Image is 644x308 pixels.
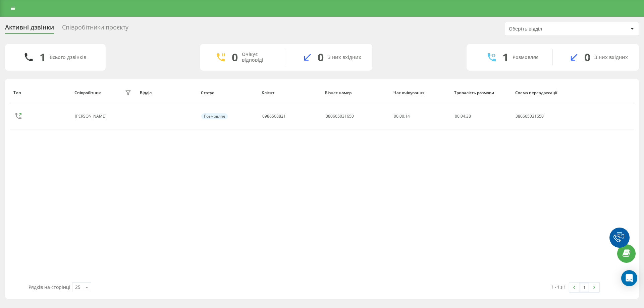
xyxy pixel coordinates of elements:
[262,114,286,119] div: 0986508821
[201,90,256,95] div: Статус
[242,52,276,63] div: Очікує відповіді
[461,113,465,119] span: 04
[40,51,46,64] div: 1
[551,284,566,290] div: 1 - 1 з 1
[29,284,70,290] span: Рядків на сторінці
[75,284,80,291] div: 25
[5,24,54,34] div: Активні дзвінки
[262,90,319,95] div: Клієнт
[13,90,68,95] div: Тип
[455,114,471,119] div: : :
[515,90,570,95] div: Схема переадресації
[75,114,108,119] div: [PERSON_NAME]
[394,114,447,119] div: 00:00:14
[325,90,387,95] div: Бізнес номер
[50,55,86,60] div: Всього дзвінків
[579,283,589,292] a: 1
[621,270,637,286] div: Open Intercom Messenger
[232,51,238,64] div: 0
[454,90,509,95] div: Тривалість розмови
[594,55,628,60] div: З них вхідних
[513,55,538,60] div: Розмовляє
[201,113,228,119] div: Розмовляє
[584,51,590,64] div: 0
[502,51,508,64] div: 1
[455,113,460,119] span: 00
[516,114,569,119] div: 380665031650
[466,113,471,119] span: 38
[318,51,324,64] div: 0
[62,24,128,34] div: Співробітники проєкту
[328,55,361,60] div: З них вхідних
[326,114,354,119] div: 380665031650
[509,26,589,32] div: Оберіть відділ
[74,90,101,95] div: Співробітник
[393,90,448,95] div: Час очікування
[140,90,195,95] div: Відділ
